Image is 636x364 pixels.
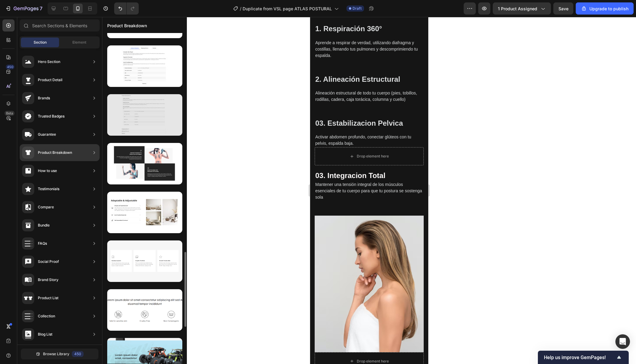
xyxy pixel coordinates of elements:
button: Show survey - Help us improve GemPages! [544,354,623,361]
button: 1 product assigned [493,2,551,15]
span: 1 product assigned [498,5,537,12]
div: Guarantee [38,131,56,137]
div: Blog List [38,331,52,337]
button: Upgrade to publish [576,2,634,15]
div: Brands [38,95,50,101]
div: 450 [72,351,84,357]
span: Element [72,40,86,45]
div: Bundle [38,222,50,228]
span: / [240,5,241,12]
iframe: Design area [310,17,428,364]
span: Draft [353,6,362,11]
div: Product Detail [38,77,62,83]
span: Help us improve GemPages! [544,355,615,360]
div: Social Proof [38,259,59,265]
div: Hero Section [38,59,60,65]
p: 7 [40,5,42,12]
button: Browse Library450 [21,349,98,359]
button: Save [553,2,573,15]
div: Upgrade to publish [581,5,628,12]
div: How to use [38,168,57,174]
div: Undo/Redo [114,2,139,15]
input: Search Sections & Elements [20,19,100,31]
div: Trusted Badges [38,113,65,119]
span: Save [558,6,568,11]
div: FAQs [38,240,47,247]
div: 450 [6,65,15,69]
div: Product Breakdown [38,150,72,156]
button: 7 [2,2,45,15]
span: Duplicate from VSL page ATLAS POSTURAL [243,5,332,12]
div: Product List [38,295,58,301]
div: Collection [38,313,55,319]
div: Testimonials [38,186,59,192]
span: Browse Library [43,351,69,357]
div: Compare [38,204,54,210]
div: Beta [5,111,15,116]
div: Brand Story [38,277,58,283]
div: Open Intercom Messenger [615,334,630,349]
span: Section [34,40,47,45]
